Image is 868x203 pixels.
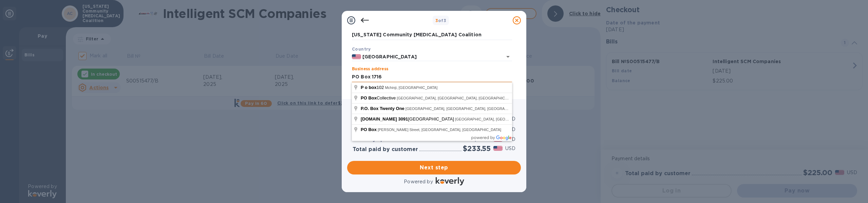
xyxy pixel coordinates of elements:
[361,116,455,122] span: [GEOGRAPHIC_DATA]
[361,127,377,132] span: PO Box
[405,107,567,111] span: [GEOGRAPHIC_DATA], [GEOGRAPHIC_DATA], [GEOGRAPHIC_DATA], [GEOGRAPHIC_DATA]
[361,106,404,111] span: P.O. Box Twenty One
[361,116,408,122] span: [DOMAIN_NAME] 3091
[361,95,397,100] span: Collective
[505,145,515,152] p: USD
[378,128,501,132] span: [PERSON_NAME] Street, [GEOGRAPHIC_DATA], [GEOGRAPHIC_DATA]
[503,52,513,61] button: Open
[385,86,437,90] span: Mchinji, [GEOGRAPHIC_DATA]
[352,72,512,82] input: Enter address
[353,164,515,172] span: Next step
[347,161,521,174] button: Next step
[463,144,491,153] h2: $233.55
[361,53,493,61] input: Select country
[352,54,361,59] img: US
[353,146,418,153] h3: Total paid by customer
[493,146,503,151] img: USD
[361,85,385,90] span: 102
[436,177,464,185] img: Logo
[435,18,438,23] span: 3
[352,67,388,71] label: Business address
[352,30,512,40] input: Enter legal business name
[397,96,558,100] span: [GEOGRAPHIC_DATA], [GEOGRAPHIC_DATA], [GEOGRAPHIC_DATA], [GEOGRAPHIC_DATA]
[404,178,433,185] p: Powered by
[455,117,535,121] span: [GEOGRAPHIC_DATA], [GEOGRAPHIC_DATA]
[361,95,377,100] span: PO Box
[352,47,371,52] b: Country
[435,18,447,23] b: of 3
[361,85,377,90] span: P o box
